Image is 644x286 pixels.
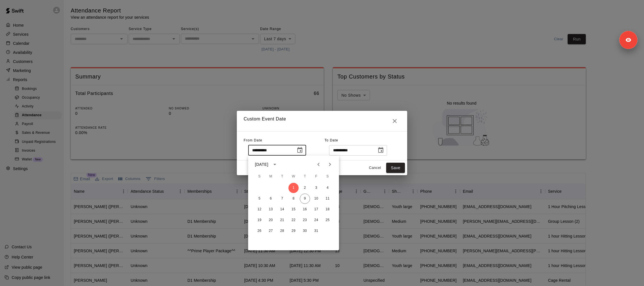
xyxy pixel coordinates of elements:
[323,204,333,215] button: 18
[324,159,336,170] button: Next month
[325,138,338,142] span: To Date
[323,183,333,193] button: 4
[254,215,265,225] button: 19
[311,226,321,236] button: 31
[266,194,276,204] button: 6
[311,183,321,193] button: 3
[277,194,287,204] button: 7
[288,183,299,193] button: 1
[266,226,276,236] button: 27
[254,226,265,236] button: 26
[300,183,310,193] button: 2
[294,145,306,156] button: Choose date, selected date is Oct 1, 2025
[375,145,386,156] button: Choose date, selected date is Oct 9, 2025
[323,171,333,182] span: Saturday
[311,204,321,215] button: 17
[300,226,310,236] button: 30
[254,194,265,204] button: 5
[277,204,287,215] button: 14
[300,215,310,225] button: 23
[266,204,276,215] button: 13
[288,226,299,236] button: 29
[311,171,321,182] span: Friday
[288,194,299,204] button: 8
[311,194,321,204] button: 10
[386,163,405,173] button: Save
[288,204,299,215] button: 15
[237,111,407,131] h2: Custom Event Date
[300,171,310,182] span: Thursday
[300,204,310,215] button: 16
[288,171,299,182] span: Wednesday
[255,162,268,168] div: [DATE]
[300,194,310,204] button: 9
[244,138,262,142] span: From Date
[313,159,324,170] button: Previous month
[277,215,287,225] button: 21
[389,115,400,127] button: Close
[323,194,333,204] button: 11
[323,215,333,225] button: 25
[288,215,299,225] button: 22
[266,215,276,225] button: 20
[366,164,384,172] button: Cancel
[311,215,321,225] button: 24
[254,171,265,182] span: Sunday
[270,160,280,169] button: calendar view is open, switch to year view
[277,171,287,182] span: Tuesday
[266,171,276,182] span: Monday
[254,204,265,215] button: 12
[277,226,287,236] button: 28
